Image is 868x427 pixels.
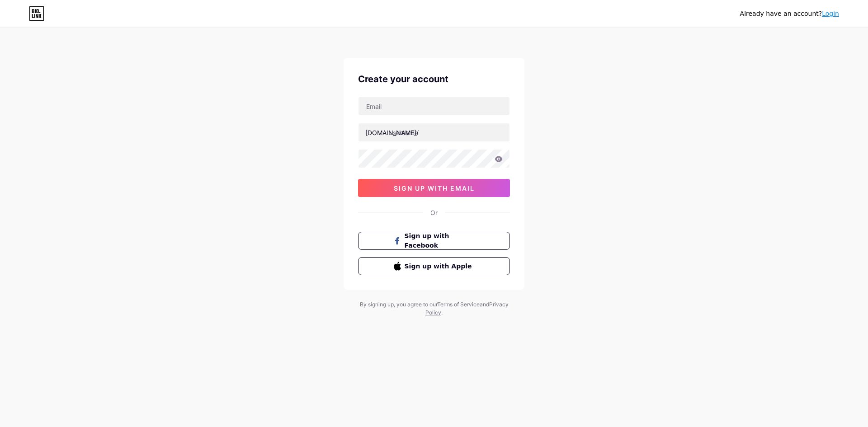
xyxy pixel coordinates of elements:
a: Terms of Service [437,301,480,308]
div: Or [430,208,438,217]
div: Already have an account? [740,9,839,19]
span: Sign up with Apple [405,262,475,271]
input: username [359,123,509,141]
span: sign up with email [394,184,475,192]
button: Sign up with Apple [358,257,510,275]
input: Email [359,97,509,115]
span: Sign up with Facebook [405,231,475,250]
button: sign up with email [358,179,510,197]
button: Sign up with Facebook [358,232,510,250]
div: [DOMAIN_NAME]/ [365,128,419,137]
div: By signing up, you agree to our and . [357,300,511,317]
div: Create your account [358,72,510,86]
a: Login [822,10,839,17]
